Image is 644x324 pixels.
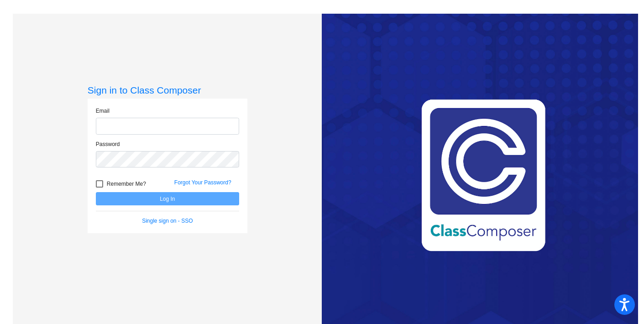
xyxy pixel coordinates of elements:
[107,178,146,189] span: Remember Me?
[96,107,110,115] label: Email
[88,84,247,96] h3: Sign in to Class Composer
[96,192,239,205] button: Log In
[96,140,120,148] label: Password
[142,218,193,224] a: Single sign on - SSO
[174,179,231,186] a: Forgot Your Password?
